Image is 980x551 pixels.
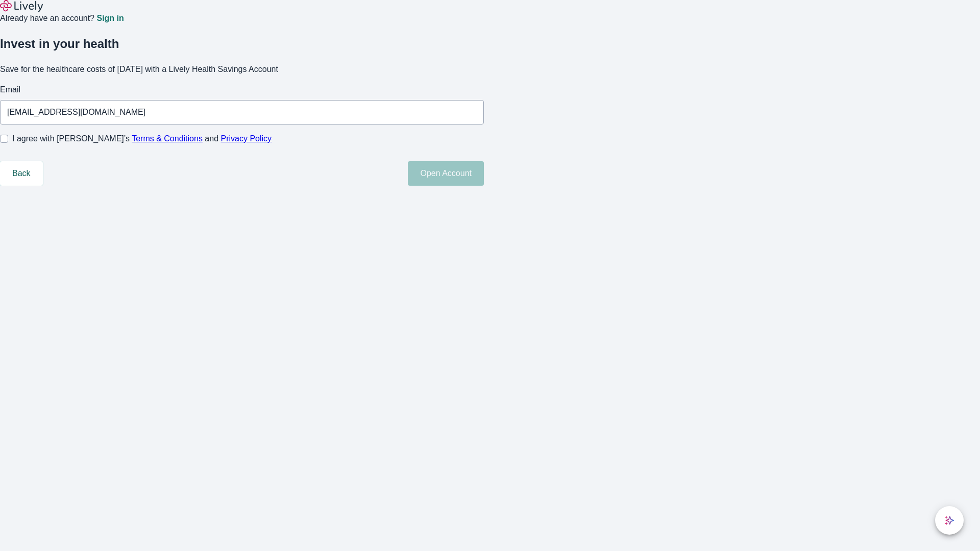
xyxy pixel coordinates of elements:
a: Sign in [96,14,124,22]
button: chat [935,506,964,535]
svg: Lively AI Assistant [944,515,954,525]
a: Terms & Conditions [132,134,203,143]
a: Privacy Policy [221,134,272,143]
span: I agree with [PERSON_NAME]’s and [12,133,272,145]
